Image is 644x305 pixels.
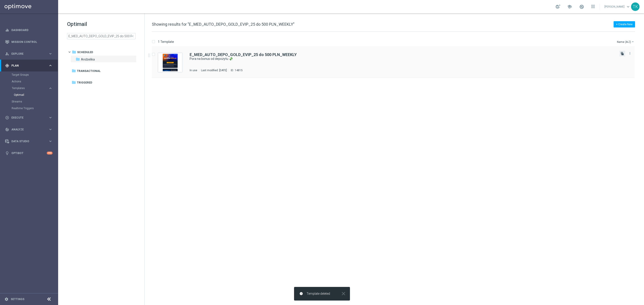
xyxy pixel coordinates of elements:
div: Actions [12,78,58,85]
button: Data Studio keyboard_arrow_right [5,140,53,143]
div: Realtime Triggers [12,105,58,112]
a: Optimail [14,93,47,97]
i: folder [72,50,76,54]
div: Streams [12,98,58,105]
span: Explore [11,52,48,55]
span: Transactional [77,69,101,73]
a: Pora na bonus od depozytu 💸 [190,57,606,61]
span: Andżelika [81,57,95,61]
a: Settings [11,298,24,301]
i: info [299,292,303,295]
h1: Optimail [67,21,136,28]
button: track_changes Analyze keyboard_arrow_right [5,128,53,131]
span: Analyze [11,128,48,131]
span: Data Studio [11,140,48,143]
button: equalizer Dashboard [5,28,53,32]
div: Target Groups [12,71,58,78]
button: close [340,292,346,295]
a: [PERSON_NAME]keyboard_arrow_down [604,3,631,10]
div: Press SPACE to select this row. [147,47,643,78]
i: keyboard_arrow_right [48,127,53,132]
i: keyboard_arrow_right [48,63,53,68]
div: +10 [47,152,53,155]
div: Plan [5,64,48,68]
i: gps_fixed [5,64,9,68]
div: Templates [12,87,48,90]
span: close [131,34,134,38]
a: Optibot [11,147,47,159]
button: file_copy [619,51,625,56]
div: TK [631,2,640,11]
div: Dashboard [5,24,53,36]
i: person_search [5,52,9,56]
div: ID: [229,69,243,72]
a: Mission Control [11,36,53,48]
i: play_circle_outline [5,116,9,120]
div: Mission Control [5,36,53,48]
i: close [341,291,346,297]
div: Data Studio [5,139,48,143]
div: Optibot [5,147,53,159]
span: Showing results for "E_MED_AUTO_DEPO_GOLD_EVIP_25 do 500 PLN_WEEKLY" [152,22,294,27]
i: keyboard_arrow_right [48,139,53,143]
i: more_vert [628,52,632,55]
i: keyboard_arrow_right [48,115,53,120]
a: Realtime Triggers [12,107,47,110]
i: track_changes [5,127,9,132]
span: Plan [11,64,48,67]
i: arrow_drop_down [631,40,635,44]
div: Optimail [14,92,58,98]
i: settings [4,297,8,301]
a: Actions [12,80,47,83]
img: 14815.jpeg [159,54,181,71]
i: folder [72,69,76,73]
input: Search Template [67,33,136,39]
div: Analyze [5,127,48,132]
button: + Create New [614,21,635,27]
i: file_copy [621,52,624,55]
p: 1 Template [158,40,174,44]
span: keyboard_arrow_down [626,4,631,9]
div: Execute [5,116,48,120]
span: Template deleted [307,292,330,296]
div: Last modified: [DATE] [199,69,229,72]
span: Templates [12,87,44,90]
div: Explore [5,52,48,56]
span: Triggered [77,81,92,85]
button: Templates keyboard_arrow_right [12,86,53,90]
span: Execute [11,116,48,119]
button: person_search Explore keyboard_arrow_right [5,52,53,56]
button: Mission Control [5,40,53,44]
div: In use [190,69,197,72]
i: folder [72,80,76,85]
i: keyboard_arrow_right [48,52,53,56]
i: lightbulb [5,151,9,155]
button: gps_fixed Plan keyboard_arrow_right [5,64,53,67]
i: equalizer [5,28,9,32]
i: folder [76,57,80,61]
a: Dashboard [11,24,53,36]
button: Name (A-Z)arrow_drop_down [616,39,635,44]
a: E_MED_AUTO_DEPO_GOLD_EVIP_25 do 500 PLN_WEEKLY [190,53,297,57]
b: E_MED_AUTO_DEPO_GOLD_EVIP_25 do 500 PLN_WEEKLY [190,52,297,57]
span: school [567,4,572,9]
div: 14815 [235,69,243,72]
button: lightbulb Optibot +10 [5,151,53,155]
div: Templates [12,85,58,98]
button: more_vert [628,51,632,56]
button: play_circle_outline Execute keyboard_arrow_right [5,116,53,119]
a: Target Groups [12,73,47,77]
a: Streams [12,100,47,103]
span: Scheduled [77,50,93,54]
i: keyboard_arrow_right [48,86,53,90]
div: Pora na bonus od depozytu 💸 [190,57,616,61]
